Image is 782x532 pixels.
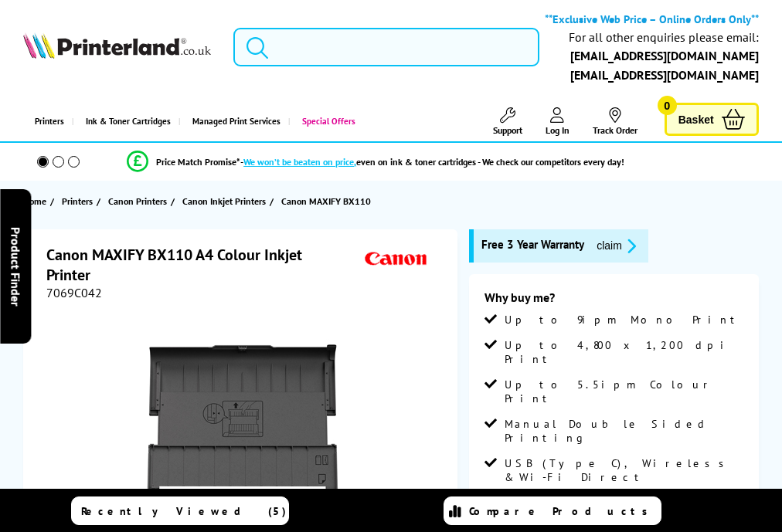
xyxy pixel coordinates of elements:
span: USB (Type C), Wireless & Wi-Fi Direct [505,456,743,484]
span: Home [23,193,46,209]
button: promo-description [592,237,641,255]
img: Printerland Logo [23,32,210,59]
a: Printerland Logo [23,32,210,62]
a: Compare Products [444,496,661,525]
a: Support [493,107,522,136]
a: Home [23,193,50,209]
span: Price Match Promise* [156,156,240,168]
span: Free 3 Year Warranty [481,237,584,255]
span: Up to 9ipm Mono Print [505,313,742,327]
b: **Exclusive Web Price – Online Orders Only** [545,12,759,26]
div: For all other enquiries please email: [569,30,759,45]
span: Ink & Toner Cartridges [86,102,171,141]
span: Log In [546,124,569,136]
a: Ink & Toner Cartridges [72,102,178,141]
span: Up to 4,800 x 1,200 dpi Print [505,338,743,366]
span: Manual Double Sided Printing [505,417,743,445]
span: Canon Inkjet Printers [182,193,266,209]
a: Printers [62,193,97,209]
a: Special Offers [288,102,363,141]
a: [EMAIL_ADDRESS][DOMAIN_NAME] [570,48,759,63]
span: Compare Products [469,504,656,518]
span: 7069C042 [46,285,102,300]
span: Printers [62,193,93,209]
span: Recently Viewed (5) [81,504,287,518]
div: - even on ink & toner cartridges - We check our competitors every day! [240,156,624,168]
span: Up to 5.5ipm Colour Print [505,378,743,405]
span: Product Finder [8,226,23,306]
span: Basket [678,109,714,130]
a: Printers [23,102,72,141]
a: Log In [546,107,569,136]
div: Why buy me? [484,290,743,313]
a: [EMAIL_ADDRESS][DOMAIN_NAME] [570,67,759,83]
span: Support [493,124,522,136]
li: modal_Promise [8,148,743,175]
a: Basket 0 [665,103,759,136]
a: Track Order [593,107,637,136]
img: Canon [361,245,432,273]
span: We won’t be beaten on price, [243,156,356,168]
a: Recently Viewed (5) [71,496,289,525]
span: 0 [658,96,677,115]
span: Canon MAXIFY BX110 [281,195,371,207]
h1: Canon MAXIFY BX110 A4 Colour Inkjet Printer [46,245,361,285]
span: Canon Printers [108,193,167,209]
a: Canon Inkjet Printers [182,193,270,209]
a: Managed Print Services [178,102,288,141]
a: Canon Printers [108,193,171,209]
